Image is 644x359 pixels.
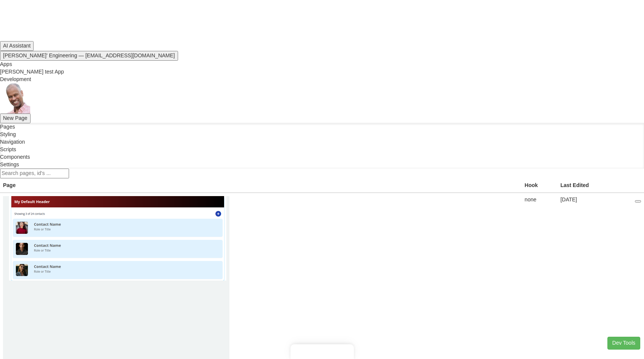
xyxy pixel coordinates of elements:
span: AI Assistant [3,43,31,49]
button: Options [635,200,641,203]
button: Dev Tools [607,337,640,350]
span: Hook [525,182,538,188]
span: Page [3,182,15,188]
span: [PERSON_NAME]' Engineering — [3,52,84,58]
span: [EMAIL_ADDRESS][DOMAIN_NAME] [85,52,175,58]
div: none [525,196,555,204]
span: Last Edited [560,182,589,188]
span: [DATE] [560,196,577,203]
